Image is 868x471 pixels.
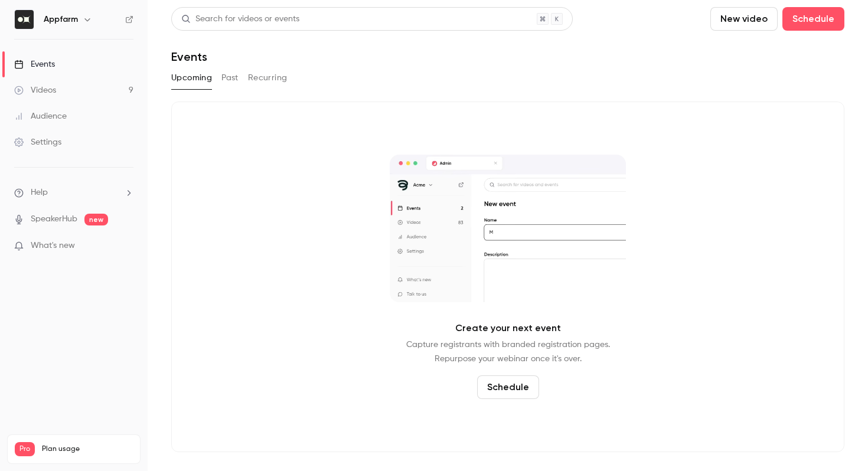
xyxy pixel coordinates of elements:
[119,241,133,251] iframe: Noticeable Trigger
[14,110,67,122] div: Audience
[710,7,778,31] button: New video
[14,136,61,148] div: Settings
[782,7,844,31] button: Schedule
[42,444,133,454] span: Plan usage
[181,13,299,25] div: Search for videos or events
[31,240,75,252] span: What's new
[455,321,561,335] p: Create your next event
[221,68,239,87] button: Past
[84,214,108,225] span: new
[44,14,78,25] h6: Appfarm
[31,213,77,225] a: SpeakerHub
[171,68,212,87] button: Upcoming
[171,50,207,64] h1: Events
[31,187,48,199] span: Help
[14,58,55,70] div: Events
[14,187,133,199] li: help-dropdown-opener
[406,338,610,366] p: Capture registrants with branded registration pages. Repurpose your webinar once it's over.
[477,375,539,399] button: Schedule
[248,68,288,87] button: Recurring
[14,84,56,96] div: Videos
[15,442,35,456] span: Pro
[15,10,34,29] img: Appfarm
